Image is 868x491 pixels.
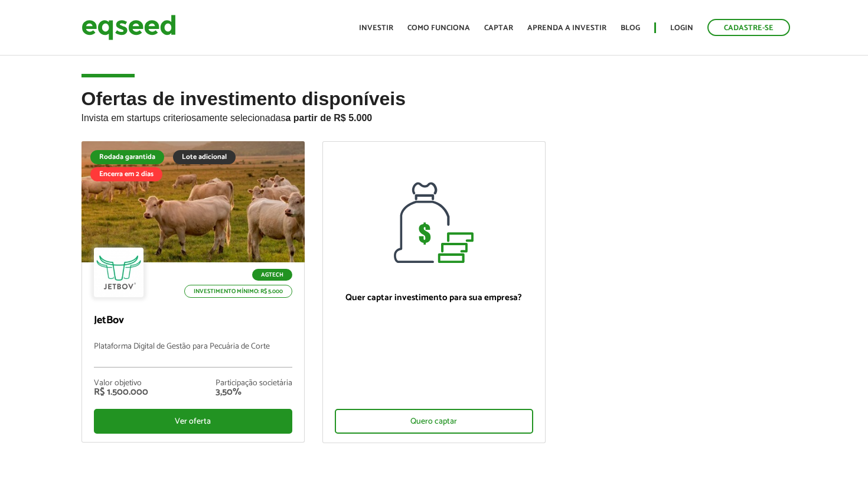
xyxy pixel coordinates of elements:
[621,24,640,32] a: Blog
[184,285,292,298] p: Investimento mínimo: R$ 5.000
[216,379,292,388] div: Participação societária
[335,409,533,434] div: Quero captar
[81,89,787,141] h2: Ofertas de investimento disponíveis
[94,314,292,327] p: JetBov
[90,167,162,181] div: Encerra em 2 dias
[322,141,546,443] a: Quer captar investimento para sua empresa? Quero captar
[81,109,787,123] p: Invista em startups criteriosamente selecionadas
[90,150,164,164] div: Rodada garantida
[81,141,305,443] a: Rodada garantida Lote adicional Encerra em 2 dias Agtech Investimento mínimo: R$ 5.000 JetBov Pla...
[359,24,393,32] a: Investir
[407,24,470,32] a: Como funciona
[94,379,148,388] div: Valor objetivo
[670,24,693,32] a: Login
[216,388,292,397] div: 3,50%
[94,342,292,368] p: Plataforma Digital de Gestão para Pecuária de Corte
[707,19,790,36] a: Cadastre-se
[484,24,513,32] a: Captar
[94,409,292,434] div: Ver oferta
[335,292,533,303] p: Quer captar investimento para sua empresa?
[94,388,148,397] div: R$ 1.500.000
[81,12,176,43] img: EqSeed
[252,269,292,281] p: Agtech
[285,113,372,123] strong: a partir de R$ 5.000
[527,24,606,32] a: Aprenda a investir
[173,150,236,164] div: Lote adicional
